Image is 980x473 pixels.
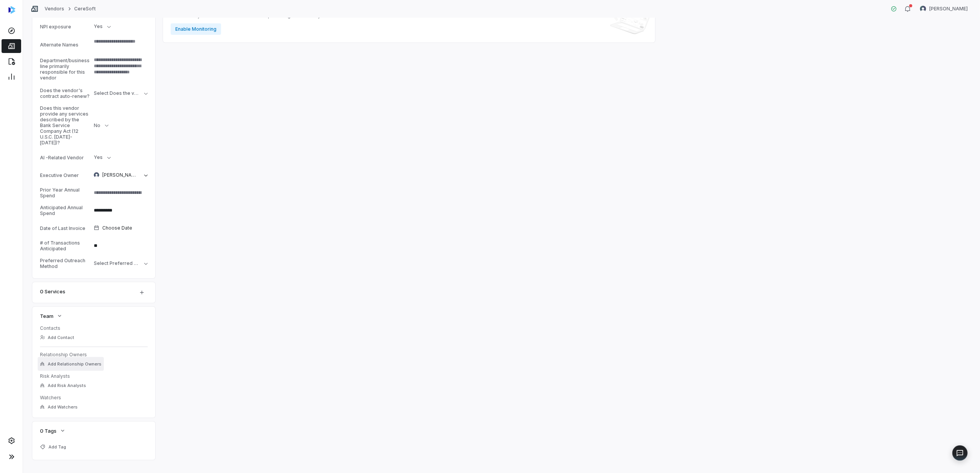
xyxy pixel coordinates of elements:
button: Add Contact [38,331,77,344]
span: [PERSON_NAME] [102,172,140,178]
div: Department/business line primarily responsible for this vendor [40,58,91,81]
div: AI -Related Vendor [40,155,91,160]
span: Team [40,313,53,319]
img: Sanya Allmaras avatar [94,172,99,178]
a: CereSoft [74,6,95,12]
div: Executive Owner [40,172,91,178]
div: Alternate Names [40,42,91,48]
button: 0 Tags [38,424,68,438]
button: Enable Monitoring [171,23,221,35]
span: 0 Tags [40,427,57,434]
div: Does the vendor's contract auto-renew? [40,88,91,99]
div: Does this vendor provide any services described by the Bank Service Company Act (12 U.S.C. [DATE]... [40,105,91,146]
span: Choose Date [102,225,132,231]
div: Anticipated Annual Spend [40,205,91,216]
img: Brian Anderson avatar [920,6,926,12]
div: NPI exposure [40,24,91,30]
span: Add Tag [48,444,66,450]
span: Add Risk Analysts [48,383,86,389]
div: Preferred Outreach Method [40,258,91,269]
button: Team [38,309,65,323]
button: Add Tag [38,440,68,454]
dt: Risk Analysts [40,373,148,379]
span: Add Watchers [48,404,78,410]
div: # of Transactions Anticipated [40,240,91,251]
span: Select Preferred Outreach Method [94,260,174,266]
a: Vendors [45,6,64,12]
span: Add Relationship Owners [48,361,101,367]
span: [PERSON_NAME] [929,6,968,12]
img: svg%3e [8,6,15,14]
div: Date of Last Invoice [40,225,91,231]
dt: Relationship Owners [40,352,148,358]
dt: Watchers [40,395,148,401]
div: Prior Year Annual Spend [40,187,91,198]
button: Choose Date [91,220,151,236]
dt: Contacts [40,325,148,331]
button: Brian Anderson avatar[PERSON_NAME] [915,3,972,15]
